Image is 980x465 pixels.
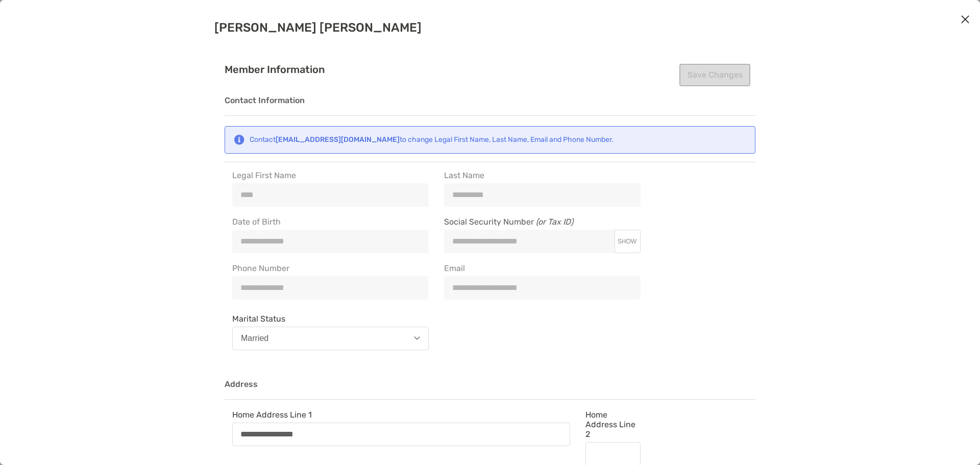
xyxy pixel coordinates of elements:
input: Email [445,283,640,292]
span: Home Address Line 1 [232,410,570,420]
span: SHOW [618,238,636,245]
button: Married [232,327,429,350]
button: Social Security Number (or Tax ID) [614,237,640,246]
input: Home Address Line 1 [233,430,570,438]
input: Date of Birth [233,237,428,246]
input: Phone Number [233,283,428,292]
input: Home Address Line 2 [586,449,640,458]
span: Last Name [444,170,641,180]
img: Notification icon [233,135,246,145]
span: Email [444,263,641,273]
input: Legal First Name [233,190,428,199]
div: Contact to change Legal First Name, Last Name, Email and Phone Number. [250,135,614,144]
span: Date of Birth [232,217,429,227]
img: Open dropdown arrow [414,336,420,340]
span: Home Address Line 2 [585,410,641,439]
h3: Contact Information [225,96,755,116]
h3: Address [225,380,755,400]
span: Legal First Name [232,170,429,180]
h4: Member Information [225,64,755,76]
h2: [PERSON_NAME] [PERSON_NAME] [214,20,766,35]
input: Last Name [445,190,640,199]
div: Married [241,334,268,343]
input: Social Security Number (or Tax ID)SHOW [445,237,614,246]
button: Close modal [958,12,973,28]
span: Social Security Number [444,217,641,230]
span: Phone Number [232,263,429,273]
strong: [EMAIL_ADDRESS][DOMAIN_NAME] [276,135,400,144]
span: Marital Status [232,314,429,324]
i: (or Tax ID) [536,217,573,227]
